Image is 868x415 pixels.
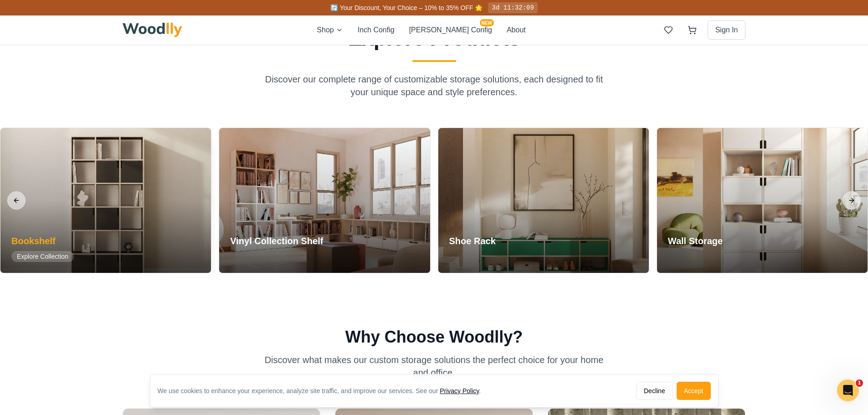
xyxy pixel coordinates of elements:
[330,4,483,11] span: 🔄 Your Discount, Your Choice – 10% to 35% OFF 🌟
[123,328,746,346] h2: Why Choose Woodlly?
[449,235,512,247] h3: Shoe Rack
[11,235,74,247] h3: Bookshelf
[358,25,395,36] button: Inch Config
[259,354,609,379] p: Discover what makes our custom storage solutions the perfect choice for your home and office.
[636,382,673,400] button: Decline
[837,379,859,401] iframe: Intercom live chat
[488,2,537,13] div: 3d 11:32:09
[856,379,863,387] span: 1
[677,382,711,400] button: Accept
[11,251,74,262] span: Explore Collection
[440,387,479,395] a: Privacy Policy
[230,235,323,247] h3: Vinyl Collection Shelf
[668,235,730,247] h3: Wall Storage
[259,73,609,98] p: Discover our complete range of customizable storage solutions, each designed to fit your unique s...
[507,25,526,36] button: About
[126,27,742,49] h2: Explore Products
[158,386,488,395] div: We use cookies to enhance your experience, analyze site traffic, and improve our services. See our .
[123,23,183,37] img: Woodlly
[409,25,492,36] button: [PERSON_NAME] ConfigNEW
[708,20,746,40] button: Sign In
[317,25,343,36] button: Shop
[480,19,494,26] span: NEW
